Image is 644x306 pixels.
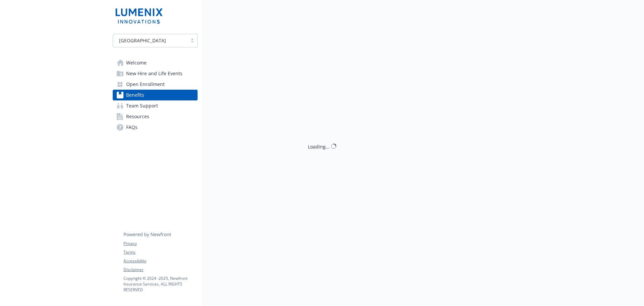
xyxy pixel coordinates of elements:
a: New Hire and Life Events [113,68,198,79]
a: Terms [123,249,197,255]
span: Resources [126,111,149,122]
a: Welcome [113,57,198,68]
a: Benefits [113,90,198,100]
p: Copyright © 2024 - 2025 , Newfront Insurance Services, ALL RIGHTS RESERVED [123,275,197,293]
a: Resources [113,111,198,122]
a: FAQs [113,122,198,133]
span: FAQs [126,122,138,133]
span: [GEOGRAPHIC_DATA] [116,37,184,44]
a: Privacy [123,241,197,247]
span: [GEOGRAPHIC_DATA] [119,37,166,44]
a: Open Enrollment [113,79,198,90]
span: Team Support [126,100,158,111]
span: Open Enrollment [126,79,165,90]
span: Welcome [126,57,147,68]
span: New Hire and Life Events [126,68,182,79]
a: Accessibility [123,258,197,264]
div: Loading... [308,143,330,150]
a: Disclaimer [123,267,197,273]
span: Benefits [126,90,144,100]
a: Team Support [113,100,198,111]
